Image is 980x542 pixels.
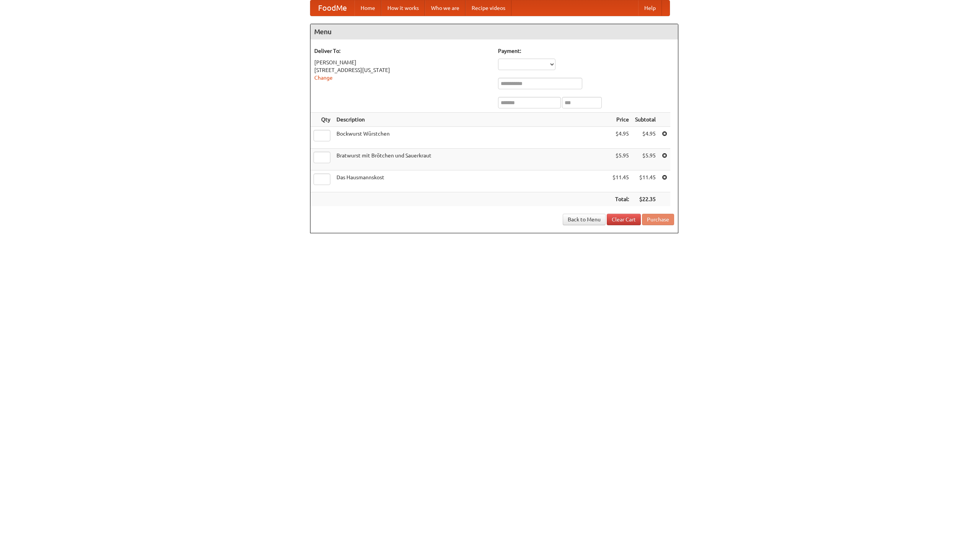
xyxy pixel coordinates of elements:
[381,0,425,16] a: How it works
[314,59,490,66] div: [PERSON_NAME]
[333,170,609,192] td: Das Hausmannskost
[609,149,632,170] td: $5.95
[314,75,333,81] a: Change
[465,0,511,16] a: Recipe videos
[310,24,678,39] h4: Menu
[609,192,632,206] th: Total:
[632,149,659,170] td: $5.95
[632,113,659,127] th: Subtotal
[609,127,632,149] td: $4.95
[607,214,641,225] a: Clear Cart
[563,214,606,225] a: Back to Menu
[314,47,490,55] h5: Deliver To:
[498,47,674,55] h5: Payment:
[333,113,609,127] th: Description
[310,0,354,16] a: FoodMe
[310,113,333,127] th: Qty
[632,127,659,149] td: $4.95
[314,66,490,74] div: [STREET_ADDRESS][US_STATE]
[609,113,632,127] th: Price
[632,170,659,192] td: $11.45
[333,149,609,170] td: Bratwurst mit Brötchen und Sauerkraut
[609,170,632,192] td: $11.45
[632,192,659,206] th: $22.35
[642,214,674,225] button: Purchase
[333,127,609,149] td: Bockwurst Würstchen
[638,0,662,16] a: Help
[354,0,381,16] a: Home
[425,0,465,16] a: Who we are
